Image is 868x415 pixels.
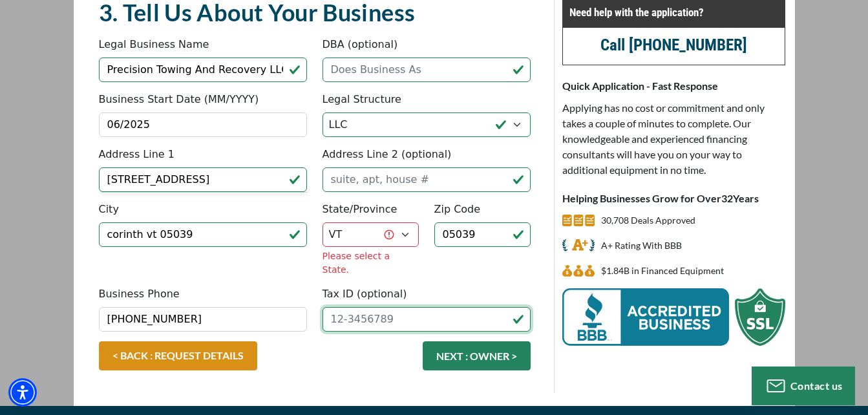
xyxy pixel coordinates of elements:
[752,367,855,405] button: Contact us
[601,238,682,253] p: A+ Rating With BBB
[601,213,695,228] p: 30,708 Deals Approved
[562,288,785,346] img: BBB Acredited Business and SSL Protection
[323,202,397,217] label: State/Province
[721,192,733,204] span: 32
[323,37,398,52] label: DBA (optional)
[99,202,119,217] label: City
[790,379,843,392] span: Contact us
[323,58,531,82] input: Does Business As
[323,250,419,277] div: Please select a State.
[601,263,724,279] p: $1,836,212,621 in Financed Equipment
[323,307,531,332] input: 12-3456789
[99,37,209,52] label: Legal Business Name
[562,191,785,206] p: Helping Businesses Grow for Over Years
[323,92,401,107] label: Legal Structure
[434,202,481,217] label: Zip Code
[99,286,180,302] label: Business Phone
[562,100,785,178] p: Applying has no cost or commitment and only takes a couple of minutes to complete. Our knowledgea...
[8,378,37,407] div: Accessibility Menu
[600,36,747,54] a: call (847) 897-2499
[323,286,407,302] label: Tax ID (optional)
[323,167,531,192] input: suite, apt, house #
[562,78,785,94] p: Quick Application - Fast Response
[99,92,259,107] label: Business Start Date (MM/YYYY)
[323,147,452,162] label: Address Line 2 (optional)
[423,341,531,370] button: NEXT : OWNER >
[569,5,778,20] p: Need help with the application?
[99,341,257,370] a: < BACK : REQUEST DETAILS
[99,112,307,137] input: MM/YYYY
[99,147,175,162] label: Address Line 1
